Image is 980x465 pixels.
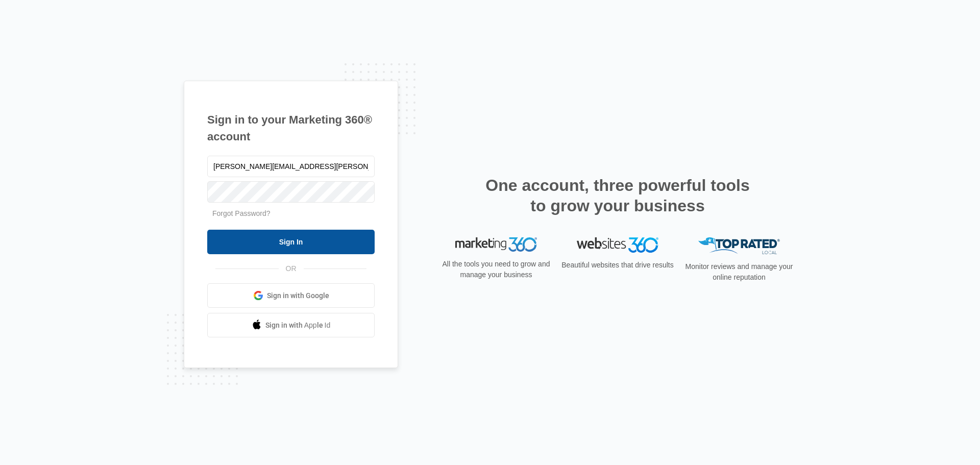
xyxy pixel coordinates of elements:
span: OR [279,263,304,274]
p: All the tools you need to grow and manage your business [439,259,553,280]
img: Marketing 360 [455,237,537,252]
img: Top Rated Local [698,237,780,254]
input: Sign In [207,230,375,254]
p: Monitor reviews and manage your online reputation [682,261,796,283]
a: Sign in with Google [207,283,375,308]
input: Email [207,156,375,177]
a: Forgot Password? [212,209,271,217]
a: Sign in with Apple Id [207,313,375,337]
span: Sign in with Google [267,290,329,301]
h1: Sign in to your Marketing 360® account [207,111,375,145]
img: Websites 360 [577,237,658,252]
span: Sign in with Apple Id [265,320,331,331]
p: Beautiful websites that drive results [560,260,675,271]
h2: One account, three powerful tools to grow your business [482,175,753,216]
